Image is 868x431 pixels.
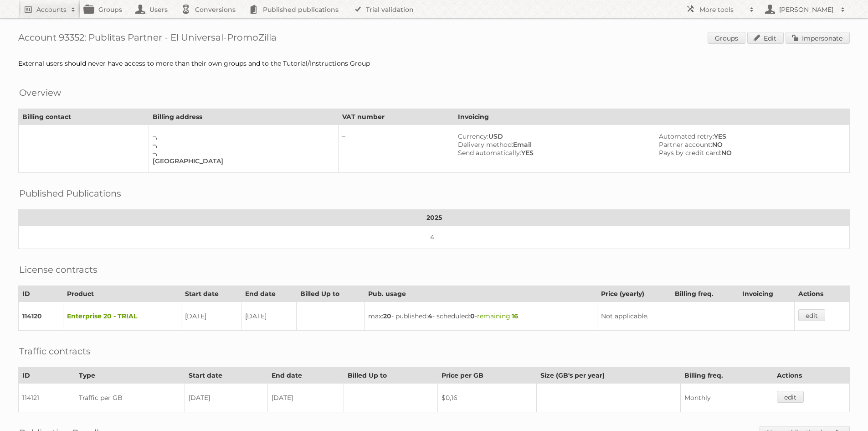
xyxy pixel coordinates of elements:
[75,368,185,384] th: Type
[512,312,518,320] strong: 16
[19,226,850,249] td: 4
[458,132,488,140] span: Currency:
[19,302,63,331] td: 114120
[659,140,712,149] span: Partner account:
[537,368,680,384] th: Size (GB's per year)
[747,32,784,44] a: Edit
[63,302,181,331] td: Enterprise 20 - TRIAL
[597,302,794,331] td: Not applicable.
[680,368,773,384] th: Billing freq.
[153,149,331,157] div: –,
[659,140,842,149] div: NO
[777,5,836,14] h2: [PERSON_NAME]
[19,187,121,200] h2: Published Publications
[659,149,721,157] span: Pays by credit card:
[458,149,521,157] span: Send automatically:
[786,32,850,44] a: Impersonate
[75,384,185,412] td: Traffic per GB
[671,286,738,302] th: Billing freq.
[18,59,850,68] div: External users should never have access to more than their own groups and to the Tutorial/Instruc...
[659,132,842,140] div: YES
[437,384,537,412] td: $0,16
[477,312,518,320] span: remaining:
[437,368,537,384] th: Price per GB
[153,140,331,149] div: –,
[267,368,344,384] th: End date
[18,32,850,46] h1: Account 93352: Publitas Partner - El Universal-PromoZilla
[267,384,344,412] td: [DATE]
[680,384,773,412] td: Monthly
[383,312,391,320] strong: 20
[454,109,849,125] th: Invoicing
[19,286,63,302] th: ID
[773,368,850,384] th: Actions
[181,302,241,331] td: [DATE]
[458,132,647,140] div: USD
[19,344,91,358] h2: Traffic contracts
[738,286,794,302] th: Invoicing
[153,157,331,165] div: [GEOGRAPHIC_DATA]
[794,286,849,302] th: Actions
[659,149,842,157] div: NO
[19,109,149,125] th: Billing contact
[777,391,804,403] a: edit
[344,368,438,384] th: Billed Up to
[185,384,268,412] td: [DATE]
[699,5,745,14] h2: More tools
[153,132,331,140] div: –,
[19,368,75,384] th: ID
[338,109,454,125] th: VAT number
[241,302,296,331] td: [DATE]
[296,286,364,302] th: Billed Up to
[458,149,647,157] div: YES
[659,132,714,140] span: Automated retry:
[19,384,75,412] td: 114121
[149,109,339,125] th: Billing address
[597,286,671,302] th: Price (yearly)
[241,286,296,302] th: End date
[470,312,475,320] strong: 0
[458,140,647,149] div: Email
[36,5,67,14] h2: Accounts
[428,312,432,320] strong: 4
[63,286,181,302] th: Product
[185,368,268,384] th: Start date
[19,210,850,226] th: 2025
[338,125,454,173] td: –
[708,32,745,44] a: Groups
[19,86,61,99] h2: Overview
[798,309,825,321] a: edit
[181,286,241,302] th: Start date
[364,286,597,302] th: Pub. usage
[458,140,513,149] span: Delivery method:
[364,302,597,331] td: max: - published: - scheduled: -
[19,263,98,276] h2: License contracts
